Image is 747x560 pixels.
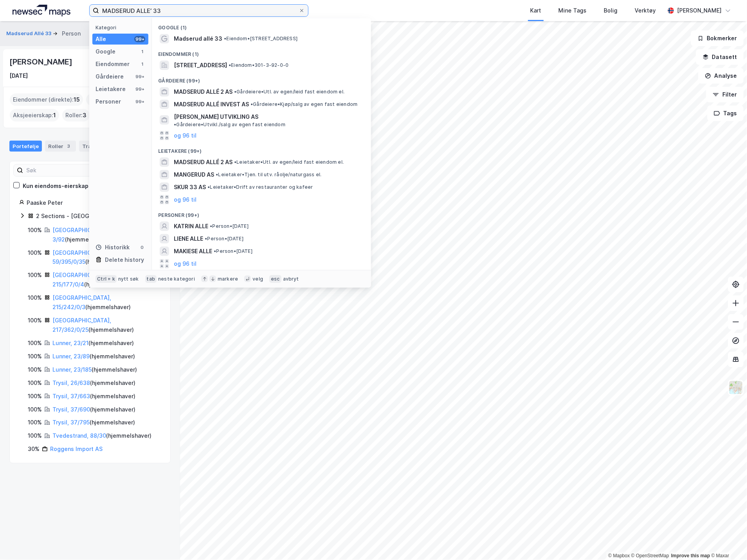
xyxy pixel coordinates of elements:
span: Person • [DATE] [205,236,244,242]
span: • [234,159,236,165]
div: Eiendommer (direkte) : [10,93,83,106]
button: Tags [707,106,744,121]
span: SKUR 33 AS [174,182,206,192]
span: LIENE ALLE [174,234,203,243]
a: Improve this map [671,553,710,559]
span: MADSERUD ALLÉ 2 AS [174,157,233,167]
div: 99+ [134,98,145,105]
span: 3 [83,111,87,120]
button: Analyse [698,68,744,84]
div: ( hjemmelshaver ) [52,352,135,361]
span: MADSERUD ALLÉ INVEST AS [174,100,249,109]
div: ( hjemmelshaver ) [52,248,161,267]
a: Tvedestrand, 88/30 [52,433,106,439]
div: Verktøy [635,6,656,15]
button: Filter [706,87,744,102]
a: [GEOGRAPHIC_DATA], 3/92 [52,227,111,243]
div: 100% [28,378,42,388]
div: Transaksjoner [79,141,134,152]
span: • [174,122,176,127]
span: Leietaker • Utl. av egen/leid fast eiendom el. [234,159,344,165]
div: 100% [28,248,42,258]
div: 3 [65,142,73,150]
div: Eiendommer [96,59,130,69]
div: Kategori [96,25,148,30]
span: Person • [DATE] [214,248,253,254]
div: ( hjemmelshaver ) [52,316,161,335]
div: Kun eiendoms-eierskap [23,181,88,191]
div: Google (1) [152,18,371,32]
img: Z [729,380,743,395]
a: Lunner, 23/89 [52,353,90,360]
span: • [205,236,207,242]
div: Alle [96,34,106,44]
div: Historikk [96,243,130,252]
div: Gårdeiere (99+) [152,72,371,86]
button: Datasett [696,49,744,65]
a: Trysil, 37/690 [52,406,90,413]
span: • [214,248,216,254]
div: Roller : [62,109,90,122]
div: 1 [139,61,145,67]
div: Eiendommer (1) [152,45,371,59]
div: Aksjeeierskap : [10,109,59,122]
span: • [224,36,226,41]
div: 100% [28,392,42,401]
a: Roggens Import AS [50,446,103,453]
div: 2 Sections - [GEOGRAPHIC_DATA], 30/326 [36,211,151,221]
div: 99+ [134,86,145,92]
div: Ctrl + k [96,275,117,283]
div: 100% [28,316,42,325]
div: ( hjemmelshaver ) [52,431,152,441]
div: ( hjemmelshaver ) [52,392,135,401]
div: ( hjemmelshaver ) [52,405,135,414]
div: markere [218,276,238,282]
a: Trysil, 37/663 [52,393,90,399]
div: ( hjemmelshaver ) [52,338,134,348]
div: ( hjemmelshaver ) [52,225,161,244]
div: 30% [28,445,40,454]
div: Personer [96,97,121,106]
span: 1 [53,111,56,120]
div: 100% [28,365,42,374]
div: ( hjemmelshaver ) [52,418,135,428]
span: [PERSON_NAME] UTVIKLING AS [174,112,258,122]
span: • [216,172,218,177]
button: Madserud Allé 33 [6,30,53,38]
div: velg [253,276,263,282]
div: tab [145,275,157,283]
span: • [210,223,212,229]
div: 100% [28,338,42,348]
span: Madserud allé 33 [174,34,222,43]
div: ( hjemmelshaver ) [52,270,161,289]
div: [PERSON_NAME] [9,55,74,68]
span: • [234,89,236,95]
div: Delete history [105,255,144,265]
span: Gårdeiere • Utl. av egen/leid fast eiendom el. [234,89,345,95]
div: Leietakere (99+) [152,142,371,156]
span: MANGERUD AS [174,170,214,179]
div: ( hjemmelshaver ) [52,378,135,388]
a: Trysil, 26/638 [52,379,90,386]
div: neste kategori [158,276,195,282]
button: Bokmerker [691,30,744,46]
div: Personer (99+) [152,206,371,220]
a: [GEOGRAPHIC_DATA], 215/242/0/3 [52,294,111,310]
a: [GEOGRAPHIC_DATA], 59/395/0/35 [52,249,111,265]
div: Mine Tags [559,6,587,15]
span: Leietaker • Tjen. til utv. råolje/naturgass el. [216,172,321,178]
div: Kontrollprogram for chat [708,522,747,560]
a: [GEOGRAPHIC_DATA], 215/177/0/4 [52,272,111,288]
a: Mapbox [608,553,630,559]
div: Portefølje [9,141,42,152]
span: • [207,184,210,190]
div: Paaske Peter [27,198,161,208]
div: ( hjemmelshaver ) [52,365,137,374]
span: 15 [74,95,80,104]
a: OpenStreetMap [632,553,669,559]
div: 100% [28,405,42,414]
div: [PERSON_NAME] [677,6,722,15]
span: Person • [DATE] [210,223,249,229]
span: Leietaker • Drift av restauranter og kafeer [207,184,313,190]
div: Person [62,29,81,38]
